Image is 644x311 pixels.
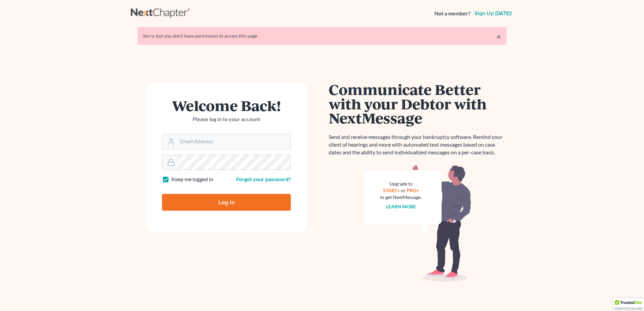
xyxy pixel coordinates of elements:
[613,298,644,311] div: TrustedSite Certified
[386,204,416,209] a: Learn more
[407,188,419,193] a: PRO+
[236,176,291,182] a: Forgot your password?
[162,98,291,113] h1: Welcome Back!
[329,133,506,156] p: Send and receive messages through your bankruptcy software. Remind your client of hearings and mo...
[380,194,422,201] div: to get NextMessage.
[364,164,471,282] img: nextmessage_bg-59042aed3d76b12b5cd301f8e5b87938c9018125f34e5fa2b7a6b67550977c72.svg
[380,180,422,187] div: Upgrade to
[401,188,406,193] span: or
[177,134,290,149] input: Email Address
[434,10,471,17] strong: Not a member?
[329,82,506,125] h1: Communicate Better with your Debtor with NextMessage
[162,194,291,211] input: Log In
[171,175,213,183] label: Keep me logged in
[496,33,501,41] a: ×
[143,33,501,39] div: Sorry, but you don't have permission to access this page
[473,11,513,16] a: Sign up [DATE]!
[383,188,400,193] a: START+
[162,115,291,123] p: Please log in to your account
